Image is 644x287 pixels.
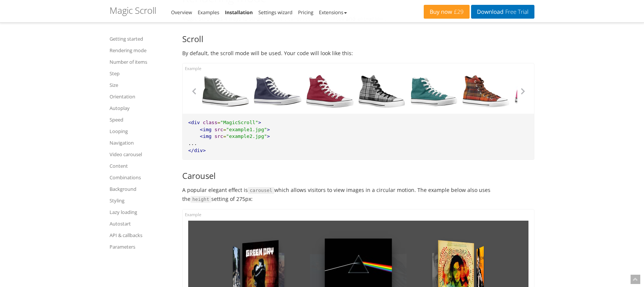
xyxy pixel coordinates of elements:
[110,57,173,66] a: Number of items
[223,127,226,132] span: =
[198,9,219,16] a: Examples
[110,81,173,89] a: Size
[248,187,274,194] code: carousel
[110,208,173,217] a: Lazy loading
[298,9,313,16] a: Pricing
[182,171,534,180] h3: Carousel
[182,49,534,57] p: By default, the scroll mode will be used. Your code will look like this:
[182,34,534,43] h3: Scroll
[226,133,267,139] span: "example2.jpg"
[217,120,220,125] span: =
[110,104,173,113] a: Autoplay
[110,196,173,205] a: Styling
[225,9,253,16] a: Installation
[182,186,534,204] p: A popular elegant effect is which allows visitors to view images in a circular motion. The exampl...
[110,173,173,182] a: Combinations
[424,5,470,19] a: Buy now£29
[171,9,192,16] a: Overview
[200,133,211,139] span: <img
[471,5,534,19] a: DownloadFree Trial
[258,9,293,16] a: Settings wizard
[188,148,206,153] span: </div>
[203,120,217,125] span: class
[220,120,258,125] span: "MagicScroll"
[267,133,270,139] span: >
[110,184,173,193] a: Background
[110,231,173,240] a: API & callbacks
[214,133,223,139] span: src
[200,127,211,132] span: <img
[452,9,464,15] span: £29
[110,219,173,228] a: Autostart
[110,69,173,78] a: Step
[226,127,267,132] span: "example1.jpg"
[188,120,200,125] span: <div
[110,161,173,170] a: Content
[214,127,223,132] span: src
[110,150,173,159] a: Video carousel
[267,127,270,132] span: >
[110,115,173,124] a: Speed
[110,34,173,43] a: Getting started
[110,92,173,101] a: Orientation
[258,120,261,125] span: >
[223,133,226,139] span: =
[188,141,197,146] span: ...
[110,138,173,147] a: Navigation
[319,9,347,16] a: Extensions
[110,46,173,55] a: Rendering mode
[110,127,173,136] a: Looping
[190,196,211,203] code: height
[503,9,528,15] span: Free Trial
[110,6,156,15] h1: Magic Scroll
[110,242,173,251] a: Parameters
